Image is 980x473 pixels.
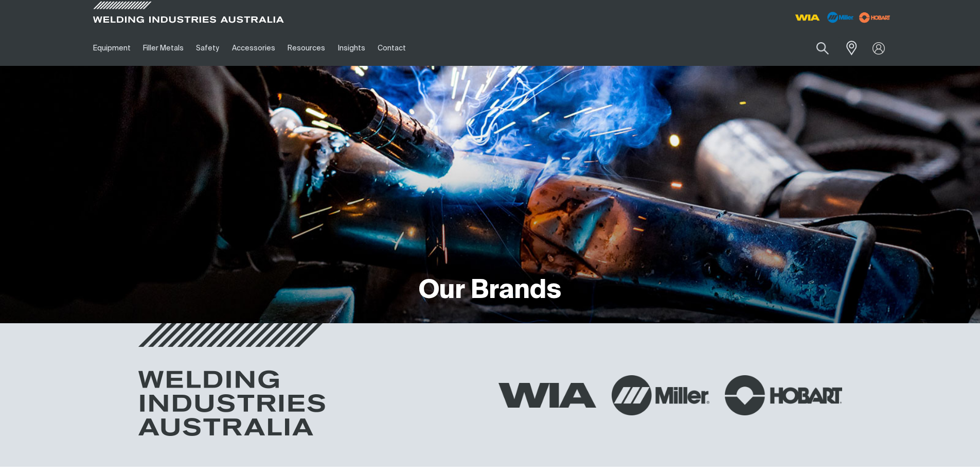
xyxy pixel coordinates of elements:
[792,36,840,60] input: Product name or item number...
[226,30,281,66] a: Accessories
[612,375,709,415] img: Miller
[371,30,412,66] a: Contact
[137,30,190,66] a: Filler Metals
[138,323,325,436] img: Welding Industries Australia
[87,30,692,66] nav: Main
[856,10,894,25] img: miller
[87,30,137,66] a: Equipment
[419,274,561,308] h1: Our Brands
[805,36,840,60] button: Search products
[190,30,225,66] a: Safety
[725,375,842,415] img: Hobart
[331,30,371,66] a: Insights
[281,30,331,66] a: Resources
[498,383,596,408] img: WIA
